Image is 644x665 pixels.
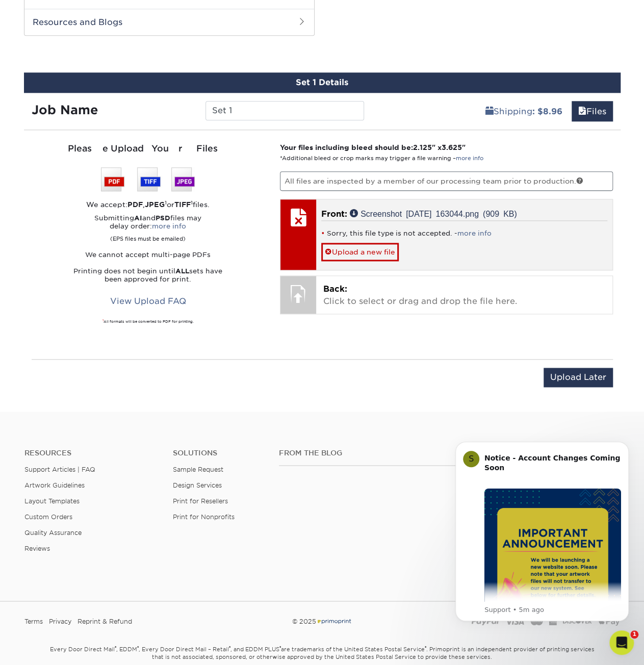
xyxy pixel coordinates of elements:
a: Print for Resellers [173,497,228,504]
a: Reviews [24,544,50,552]
a: more info [456,155,483,162]
span: Back: [323,284,347,294]
h4: Solutions [173,448,264,457]
span: 3.625 [442,143,462,151]
div: All formats will be converted to PDF for printing. [32,319,265,324]
iframe: Intercom notifications message [440,429,644,660]
a: Reprint & Refund [78,613,132,629]
p: Printing does not begin until sets have been approved for print. [32,267,265,284]
a: Print for Nonprofits [173,513,235,520]
a: Terms [24,613,43,629]
a: more info [152,222,186,230]
a: Quality Assurance [24,528,82,536]
span: 1 [630,630,638,638]
strong: ALL [175,267,189,275]
div: © 2025 [220,613,424,629]
a: Privacy [49,613,71,629]
h2: Resources and Blogs [24,9,314,35]
strong: PDF [127,200,143,209]
p: All files are inspected by a member of our processing team prior to production. [280,171,613,191]
sup: ® [279,645,281,650]
h4: From the Blog [279,448,459,457]
li: Sorry, this file type is not accepted. - [321,229,607,238]
p: Click to select or drag and drop the file here. [323,283,605,308]
strong: Your files including bleed should be: " x " [280,143,466,151]
small: (EPS files must be emailed) [110,231,186,243]
iframe: Intercom live chat [609,630,634,655]
strong: AI [134,214,142,222]
div: Set 1 Details [24,72,621,93]
span: 2.125 [413,143,432,151]
a: more info [457,229,492,237]
input: Enter a job name [205,101,364,120]
strong: PSD [156,214,170,222]
strong: Job Name [32,103,98,117]
a: Sample Request [173,465,223,473]
div: Please Upload Your Files [32,142,265,156]
input: Upload Later [544,368,613,387]
sup: 1 [165,199,167,206]
sup: ® [137,645,139,650]
a: View Upload FAQ [104,292,193,311]
span: shipping [485,107,494,116]
sup: 1 [102,319,104,322]
a: Design Services [173,481,222,489]
a: Upload a new file [321,243,399,261]
a: Artwork Guidelines [24,481,85,489]
a: Files [572,101,613,121]
a: Support Articles | FAQ [24,465,95,473]
p: Submitting and files may delay order: [32,214,265,243]
a: Screenshot [DATE] 163044.png (909 KB) [350,209,517,217]
span: Front: [321,209,347,219]
sup: 1 [191,199,193,206]
img: We accept: PSD, TIFF, or JPEG (JPG) [101,167,195,191]
a: Shipping: $8.96 [479,101,569,121]
small: *Additional bleed or crop marks may trigger a file warning – [280,155,483,162]
img: Primoprint [316,617,352,625]
a: Custom Orders [24,513,72,520]
span: files [578,107,586,116]
sup: ® [425,645,426,650]
strong: JPEG [145,200,165,209]
strong: TIFF [174,200,191,209]
sup: ® [229,645,230,650]
p: We cannot accept multi-page PDFs [32,251,265,259]
sup: ® [115,645,116,650]
a: Layout Templates [24,497,80,504]
h4: Resources [24,448,158,457]
div: We accept: , or files. [32,199,265,210]
b: : $8.96 [532,107,562,116]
